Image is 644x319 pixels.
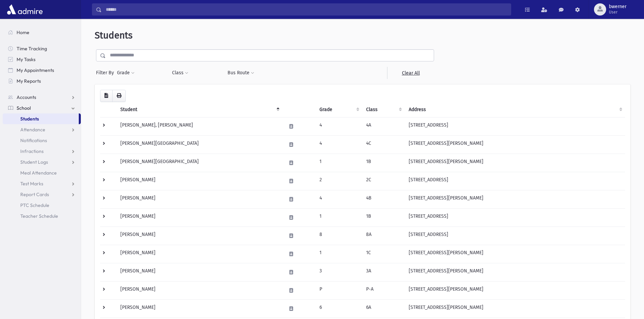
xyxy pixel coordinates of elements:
[20,202,49,208] span: PTC Schedule
[405,117,625,135] td: [STREET_ADDRESS]
[20,148,44,154] span: Infractions
[112,90,126,102] button: Print
[405,154,625,172] td: [STREET_ADDRESS][PERSON_NAME]
[3,54,81,65] a: My Tasks
[116,208,282,227] td: [PERSON_NAME]
[17,78,41,84] span: My Reports
[20,191,49,197] span: Report Cards
[362,190,405,208] td: 4B
[405,208,625,227] td: [STREET_ADDRESS]
[405,135,625,154] td: [STREET_ADDRESS][PERSON_NAME]
[3,135,81,146] a: Notifications
[116,154,282,172] td: [PERSON_NAME][GEOGRAPHIC_DATA]
[315,172,362,190] td: 2
[3,146,81,157] a: Infractions
[17,56,35,62] span: My Tasks
[315,281,362,299] td: P
[116,190,282,208] td: [PERSON_NAME]
[3,211,81,221] a: Teacher Schedule
[405,102,625,117] th: Address: activate to sort column ascending
[315,208,362,227] td: 1
[3,27,81,38] a: Home
[3,178,81,189] a: Test Marks
[116,299,282,318] td: [PERSON_NAME]
[116,263,282,281] td: [PERSON_NAME]
[96,69,117,76] span: Filter By
[609,9,626,15] span: User
[3,157,81,167] a: Student Logs
[362,263,405,281] td: 3A
[362,172,405,190] td: 2C
[609,4,626,9] span: bwerner
[17,46,47,52] span: Time Tracking
[20,116,39,122] span: Students
[315,102,362,117] th: Grade: activate to sort column ascending
[116,135,282,154] td: [PERSON_NAME][GEOGRAPHIC_DATA]
[20,213,58,219] span: Teacher Schedule
[3,124,81,135] a: Attendance
[315,299,362,318] td: 6
[315,117,362,135] td: 4
[405,172,625,190] td: [STREET_ADDRESS]
[387,67,434,79] a: Clear All
[315,245,362,263] td: 1
[405,263,625,281] td: [STREET_ADDRESS][PERSON_NAME]
[3,103,81,113] a: School
[20,137,47,143] span: Notifications
[405,281,625,299] td: [STREET_ADDRESS][PERSON_NAME]
[17,94,36,100] span: Accounts
[116,172,282,190] td: [PERSON_NAME]
[20,159,48,165] span: Student Logs
[227,67,255,79] button: Bus Route
[405,299,625,318] td: [STREET_ADDRESS][PERSON_NAME]
[3,65,81,76] a: My Appointments
[116,117,282,135] td: [PERSON_NAME], [PERSON_NAME]
[100,90,113,102] button: CSV
[3,167,81,178] a: Meal Attendance
[3,92,81,103] a: Accounts
[3,43,81,54] a: Time Tracking
[405,245,625,263] td: [STREET_ADDRESS][PERSON_NAME]
[116,227,282,245] td: [PERSON_NAME]
[95,30,133,41] span: Students
[3,76,81,86] a: My Reports
[362,117,405,135] td: 4A
[116,245,282,263] td: [PERSON_NAME]
[17,105,31,111] span: School
[362,154,405,172] td: 1B
[362,102,405,117] th: Class: activate to sort column ascending
[362,227,405,245] td: 8A
[362,299,405,318] td: 6A
[362,281,405,299] td: P-A
[315,154,362,172] td: 1
[17,29,29,35] span: Home
[5,3,44,16] img: AdmirePro
[362,208,405,227] td: 1B
[3,189,81,200] a: Report Cards
[405,190,625,208] td: [STREET_ADDRESS][PERSON_NAME]
[315,263,362,281] td: 3
[362,245,405,263] td: 1C
[3,113,79,124] a: Students
[362,135,405,154] td: 4C
[20,127,45,133] span: Attendance
[116,102,282,117] th: Student: activate to sort column descending
[117,67,135,79] button: Grade
[172,67,189,79] button: Class
[116,281,282,299] td: [PERSON_NAME]
[315,135,362,154] td: 4
[3,200,81,211] a: PTC Schedule
[315,190,362,208] td: 4
[405,227,625,245] td: [STREET_ADDRESS]
[20,181,43,187] span: Test Marks
[315,227,362,245] td: 8
[20,170,57,176] span: Meal Attendance
[17,67,54,73] span: My Appointments
[102,3,511,16] input: Search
